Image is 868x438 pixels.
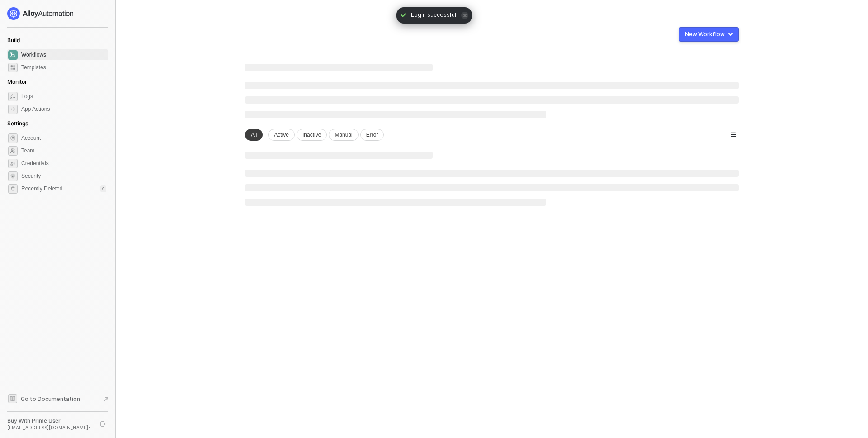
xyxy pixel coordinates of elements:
[21,145,106,156] span: Team
[7,424,92,431] div: [EMAIL_ADDRESS][DOMAIN_NAME] •
[461,12,468,19] span: icon-close
[21,395,80,403] span: Go to Documentation
[7,7,74,20] img: logo
[21,105,50,113] div: App Actions
[297,129,327,141] div: Inactive
[8,92,18,101] span: icon-logs
[8,133,18,143] span: settings
[329,129,358,141] div: Manual
[7,7,108,20] a: logo
[8,184,18,194] span: settings
[7,37,20,43] span: Build
[8,394,17,403] span: documentation
[685,31,725,38] div: New Workflow
[7,78,27,85] span: Monitor
[245,129,263,141] div: All
[8,171,18,181] span: security
[268,129,295,141] div: Active
[411,11,458,20] span: Login successful!
[21,133,106,143] span: Account
[102,395,111,404] span: document-arrow
[100,421,106,427] span: logout
[8,159,18,168] span: credentials
[21,171,106,181] span: Security
[8,63,18,72] span: marketplace
[8,146,18,156] span: team
[7,417,92,424] div: Buy With Prime User
[8,50,18,60] span: dashboard
[8,105,18,114] span: icon-app-actions
[21,158,106,169] span: Credentials
[7,393,108,404] a: Knowledge Base
[679,27,739,42] button: New Workflow
[360,129,384,141] div: Error
[7,120,28,127] span: Settings
[21,49,106,60] span: Workflows
[400,11,407,19] span: icon-check
[100,185,106,192] div: 0
[21,91,106,102] span: Logs
[21,62,106,73] span: Templates
[21,185,62,193] span: Recently Deleted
